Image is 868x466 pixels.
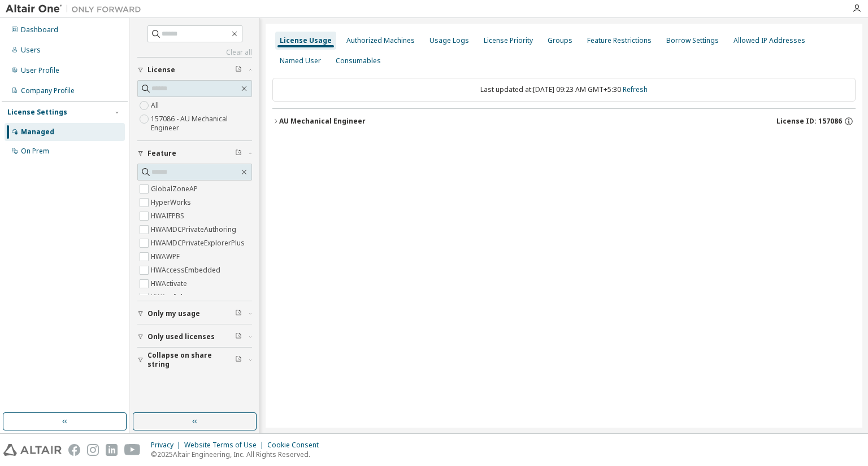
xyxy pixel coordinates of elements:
div: License Priority [484,36,533,45]
span: Clear filter [235,309,242,318]
div: Usage Logs [429,36,469,45]
img: altair_logo.svg [3,444,62,456]
label: HWAWPF [151,250,182,263]
span: Clear filter [235,332,242,341]
span: License ID: 157086 [776,117,842,126]
div: Last updated at: [DATE] 09:23 AM GMT+5:30 [272,78,856,102]
div: Feature Restrictions [587,36,652,45]
label: HWAcufwh [151,291,187,304]
label: All [151,99,161,112]
span: Only used licenses [147,332,215,341]
div: Website Terms of Use [184,441,267,450]
p: © 2025 Altair Engineering, Inc. All Rights Reserved. [151,450,325,459]
span: Clear filter [235,355,242,364]
label: HWAMDCPrivateExplorerPlus [151,236,247,250]
div: License Settings [7,108,67,117]
span: Feature [147,149,176,158]
button: Feature [137,141,252,166]
div: User Profile [21,66,59,75]
div: On Prem [21,147,49,156]
div: Groups [548,36,572,45]
div: Allowed IP Addresses [734,36,805,45]
div: Cookie Consent [267,441,325,450]
div: Dashboard [21,25,58,34]
label: GlobalZoneAP [151,182,200,196]
img: youtube.svg [124,444,141,456]
button: Only used licenses [137,324,252,349]
img: facebook.svg [68,444,80,456]
div: License Usage [280,36,332,45]
label: HWAccessEmbedded [151,263,223,277]
button: Only my usage [137,301,252,326]
img: instagram.svg [87,444,99,456]
span: Clear filter [235,149,242,158]
span: Only my usage [147,309,200,318]
button: AU Mechanical EngineerLicense ID: 157086 [272,109,856,134]
div: Managed [21,128,54,137]
span: Clear filter [235,65,242,74]
label: HWAIFPBS [151,209,186,223]
div: Company Profile [21,86,75,95]
div: Authorized Machines [346,36,415,45]
div: Privacy [151,441,184,450]
div: Borrow Settings [666,36,719,45]
div: AU Mechanical Engineer [279,117,366,126]
span: License [147,65,175,74]
label: HWActivate [151,277,189,291]
div: Consumables [336,56,381,65]
a: Refresh [623,85,648,94]
span: Collapse on share string [147,351,235,369]
div: Users [21,46,41,55]
button: Collapse on share string [137,348,252,372]
label: HWAMDCPrivateAuthoring [151,223,238,236]
label: 157086 - AU Mechanical Engineer [151,112,252,135]
img: linkedin.svg [106,444,118,456]
div: Named User [280,56,321,65]
label: HyperWorks [151,196,193,209]
a: Clear all [137,48,252,57]
button: License [137,58,252,82]
img: Altair One [6,3,147,15]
